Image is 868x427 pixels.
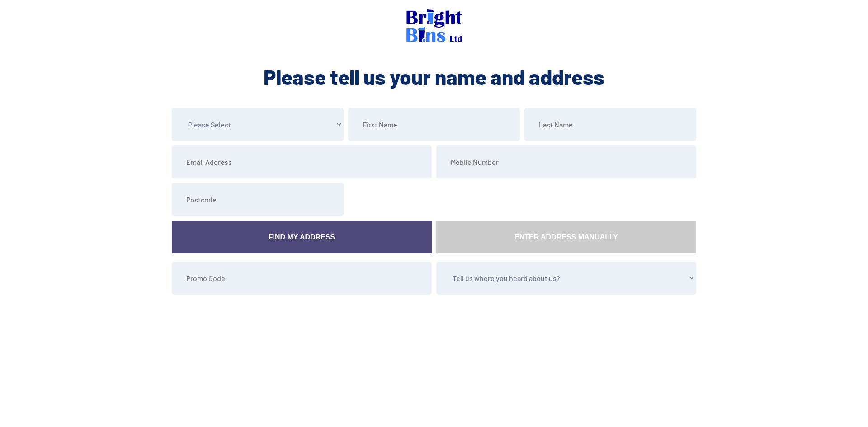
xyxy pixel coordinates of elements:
input: Mobile Number [436,145,696,178]
input: Postcode [172,183,344,216]
input: Email Address [172,145,432,178]
input: Last Name [524,108,696,141]
a: Enter Address Manually [436,221,696,253]
h2: Please tell us your name and address [170,63,698,90]
input: First Name [348,108,520,141]
a: Find My Address [172,221,432,253]
input: Promo Code [172,262,432,295]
